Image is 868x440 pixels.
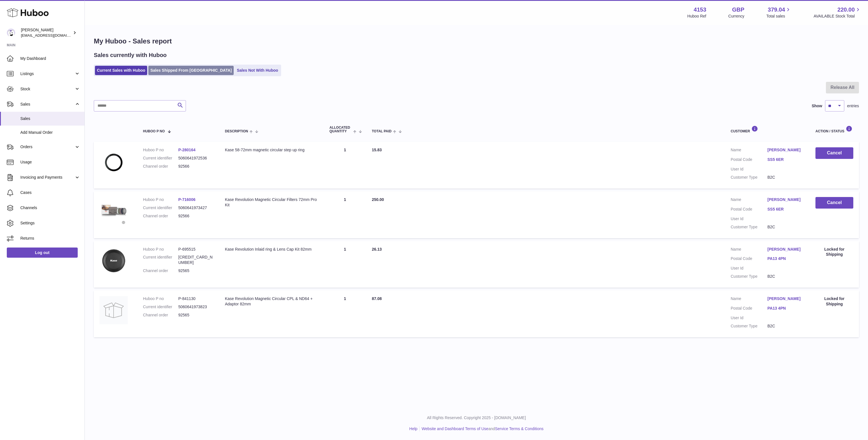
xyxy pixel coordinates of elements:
[99,197,128,225] img: 72mm-Pro-Revolution-copy.jpg
[731,323,767,329] dt: Customer Type
[815,247,853,257] div: Locked for Shipping
[143,296,178,301] dt: Huboo P no
[89,415,863,421] p: All Rights Reserved. Copyright 2025 - [DOMAIN_NAME]
[21,33,83,38] span: [EMAIL_ADDRESS][DOMAIN_NAME]
[225,197,318,208] div: Kase Revolution Magnetic Circular Filters 72mm Pro Kit
[178,148,196,152] a: P-280164
[767,323,804,329] dd: B2C
[731,247,767,253] dt: Name
[422,426,488,431] a: Website and Dashboard Terms of Use
[20,130,80,135] span: Add Manual Order
[178,164,214,169] dd: 92566
[372,296,382,301] span: 87.08
[324,142,366,189] td: 1
[767,247,804,252] a: [PERSON_NAME]
[143,197,178,202] dt: Huboo P no
[235,66,280,75] a: Sales Not With Huboo
[728,14,745,19] div: Currency
[495,426,544,431] a: Service Terms & Conditions
[143,130,165,133] span: Huboo P no
[409,426,418,431] a: Help
[732,6,744,14] strong: GBP
[813,14,861,19] span: AVAILABLE Stock Total
[178,312,214,318] dd: 92565
[731,224,767,230] dt: Customer Type
[731,256,767,263] dt: Postal Code
[20,205,80,211] span: Channels
[767,224,804,230] dd: B2C
[767,175,804,180] dd: B2C
[143,304,178,310] dt: Current identifier
[178,197,196,202] a: P-716006
[731,175,767,180] dt: Customer Type
[178,268,214,273] dd: 92565
[143,156,178,161] dt: Current identifier
[767,274,804,279] dd: B2C
[324,191,366,238] td: 1
[225,247,318,252] div: Kase Revolution Inlaid ring & Lens Cap Kit 82mm
[178,205,214,211] dd: 5060641973427
[731,266,767,271] dt: User Id
[99,296,128,324] img: no-photo-large.jpg
[143,147,178,153] dt: Huboo P no
[143,255,178,265] dt: Current identifier
[694,6,706,14] strong: 4153
[99,247,128,275] img: magnetic-lens-cap1.jpg
[731,296,767,303] dt: Name
[20,102,74,107] span: Sales
[178,255,214,265] dd: [CREDIT_CARD_NUMBER]
[324,290,366,337] td: 1
[143,247,178,252] dt: Huboo P no
[420,426,543,432] li: and
[20,159,80,165] span: Usage
[7,29,15,37] img: sales@kasefilters.com
[178,156,214,161] dd: 5060641972536
[148,66,234,75] a: Sales Shipped From [GEOGRAPHIC_DATA]
[225,147,318,153] div: Kase 58-72mm magnetic circular step up ring
[767,296,804,301] a: [PERSON_NAME]
[815,126,853,133] div: Action / Status
[372,148,382,152] span: 15.83
[731,126,804,133] div: Customer
[225,130,248,133] span: Description
[815,147,853,159] button: Cancel
[687,14,706,19] div: Huboo Ref
[731,306,767,312] dt: Postal Code
[837,6,855,14] span: 220.00
[95,66,147,75] a: Current Sales with Huboo
[767,256,804,261] a: PA13 4PN
[815,197,853,209] button: Cancel
[847,103,859,109] span: entries
[143,164,178,169] dt: Channel order
[731,157,767,164] dt: Postal Code
[372,247,382,251] span: 26.13
[766,14,791,19] span: Total sales
[21,27,72,38] div: [PERSON_NAME]
[324,241,366,288] td: 1
[225,296,318,307] div: Kase Revolution Magnetic Circular CPL & ND64 + Adaptor 82mm
[20,220,80,226] span: Settings
[7,248,78,258] a: Log out
[731,197,767,204] dt: Name
[329,126,352,133] span: ALLOCATED Quantity
[768,6,785,14] span: 379.04
[372,197,384,202] span: 250.00
[178,296,214,301] dd: P-841130
[813,6,861,19] a: 220.00 AVAILABLE Stock Total
[767,197,804,202] a: [PERSON_NAME]
[20,175,74,180] span: Invoicing and Payments
[178,213,214,219] dd: 92566
[20,116,80,121] span: Sales
[731,274,767,279] dt: Customer Type
[731,207,767,213] dt: Postal Code
[20,86,74,92] span: Stock
[143,205,178,211] dt: Current identifier
[20,71,74,76] span: Listings
[372,130,392,133] span: Total paid
[143,268,178,273] dt: Channel order
[178,304,214,310] dd: 5060641973823
[143,213,178,219] dt: Channel order
[766,6,791,19] a: 379.04 Total sales
[94,51,167,59] h2: Sales currently with Huboo
[143,312,178,318] dt: Channel order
